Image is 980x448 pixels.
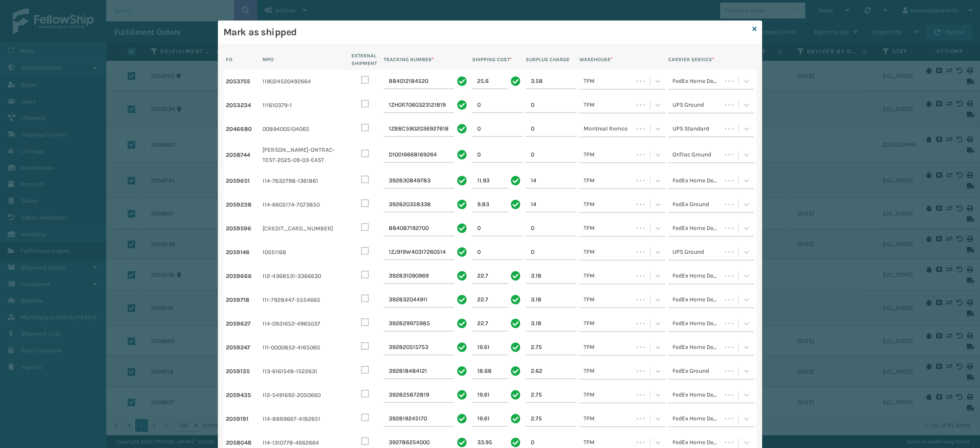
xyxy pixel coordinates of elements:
[262,124,349,134] span: 00894005104065
[262,319,349,329] span: 114-0931652-4965037
[672,318,723,329] div: FedEx Home Delivery
[584,437,634,448] div: TFM
[226,390,260,400] span: 2059435
[226,247,260,258] span: 2059146
[262,414,349,424] span: 114-8869667-4182651
[584,342,634,352] div: TFM
[672,390,723,400] div: FedEx Home Delivery
[226,295,260,305] span: 2059718
[226,56,260,63] div: FO
[262,366,349,377] span: 113-6161548-1522631
[672,176,723,186] div: FedEx Home Delivery
[584,366,634,376] div: TFM
[672,124,723,134] div: UPS Standard
[584,247,634,257] div: TFM
[226,176,260,186] span: 2059651
[262,271,349,281] span: 112-4368531-3366630
[226,224,260,234] span: 2059596
[226,271,260,281] span: 2059666
[584,176,634,186] div: TFM
[226,414,260,424] span: 2059191
[384,56,470,63] div: TRACKING NUMBER
[262,145,349,165] span: [PERSON_NAME]-ONTRAC-TEST-2025-09-03-EAST
[262,77,349,87] span: 119024520492664
[226,366,260,377] span: 2059135
[672,271,723,281] div: FedEx Home Delivery
[584,223,634,233] div: TFM
[223,26,749,39] h3: Mark as shipped
[262,295,349,305] span: 111-7928447-5554665
[584,390,634,400] div: TFM
[584,271,634,281] div: TFM
[672,223,723,233] div: FedEx Home Delivery
[226,343,260,353] span: 2059247
[584,414,634,424] div: TFM
[262,100,349,111] span: 111610379-1
[672,247,723,257] div: UPS Ground
[226,150,260,160] span: 2058744
[584,150,634,160] div: TFM
[262,224,349,234] span: [CREDIT_CARD_NUMBER]
[351,52,381,67] div: EXTERNAL SHIPMENT
[584,199,634,210] div: TFM
[472,56,523,63] div: SHIPPING COST
[262,200,349,210] span: 114-6605174-7073850
[226,124,260,134] span: 2046680
[672,366,723,376] div: FedEx Ground
[672,150,723,160] div: OnTrac Ground
[262,56,349,63] div: MPO
[262,343,349,353] span: 111-0000852-4165060
[672,76,723,86] div: FedEx Home Delivery
[584,100,634,110] div: TFM
[526,56,577,63] div: SURPLUS CHARGE
[672,199,723,210] div: FedEx Ground
[584,124,634,134] div: Montreal Remco
[226,100,260,111] span: 2053234
[262,438,349,448] span: 114-1310778-4662664
[672,100,723,110] div: UPS Ground
[672,437,723,448] div: FedEx Home Delivery
[262,176,349,186] span: 114-7632798-1361861
[584,318,634,329] div: TFM
[584,76,634,86] div: TFM
[262,247,349,258] span: 10551168
[226,77,260,87] span: 2053755
[584,295,634,305] div: TFM
[579,56,666,63] div: WAREHOUSE
[668,56,755,63] div: CARRIER SERVICE
[226,438,260,448] span: 2058048
[226,200,260,210] span: 2059238
[262,390,349,400] span: 112-5491692-2050660
[672,342,723,352] div: FedEx Home Delivery
[672,295,723,305] div: FedEx Home Delivery
[672,414,723,424] div: FedEx Home Delivery
[226,319,260,329] span: 2059627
